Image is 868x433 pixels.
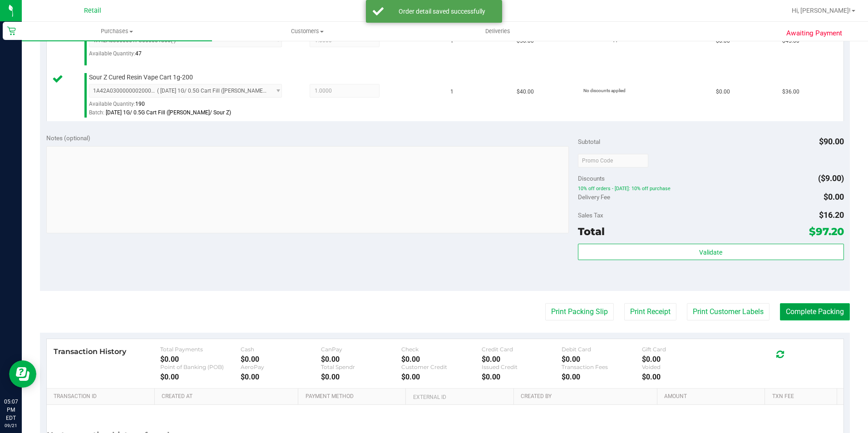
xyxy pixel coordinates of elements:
div: AeroPay [241,364,321,370]
button: Print Receipt [624,303,676,320]
div: $0.00 [160,373,241,381]
p: 05:07 PM EDT [4,398,18,422]
div: Cash [241,346,321,353]
span: Sour Z Cured Resin Vape Cart 1g-200 [89,73,193,82]
span: $0.00 [716,88,730,96]
span: $97.20 [809,225,844,238]
a: Created At [162,393,295,400]
a: Amount [664,393,761,400]
div: Issued Credit [482,364,562,370]
div: $0.00 [642,373,722,381]
div: Order detail saved successfully [389,7,495,16]
div: $0.00 [321,355,401,364]
th: External ID [405,389,513,405]
span: No discounts applied [583,88,626,93]
span: $36.00 [782,88,799,96]
button: Complete Packing [780,303,850,320]
div: $0.00 [241,373,321,381]
span: $90.00 [819,137,844,146]
span: Validate [699,249,722,256]
a: Payment Method [306,393,403,400]
span: Customers [212,27,402,35]
div: $0.00 [241,355,321,364]
div: $0.00 [482,373,562,381]
input: Promo Code [578,154,648,167]
div: Voided [642,364,722,370]
div: Available Quantity: [89,98,292,115]
span: Notes (optional) [46,134,90,142]
span: [DATE] 1G/ 0.5G Cart Fill ([PERSON_NAME]/ Sour Z) [106,109,231,116]
span: Awaiting Payment [786,28,842,39]
span: ($9.00) [818,173,844,183]
div: Credit Card [482,346,562,353]
div: Available Quantity: [89,47,292,65]
span: $0.00 [824,192,844,202]
div: Total Spendr [321,364,401,370]
inline-svg: Retail [7,26,16,35]
div: $0.00 [401,373,482,381]
div: Check [401,346,482,353]
span: 47 [135,50,142,57]
div: Debit Card [562,346,642,353]
span: $16.20 [819,210,844,220]
span: Purchases [22,27,212,35]
a: Transaction ID [54,393,151,400]
div: Point of Banking (POB) [160,364,241,370]
iframe: Resource center [9,360,36,388]
span: Subtotal [578,138,600,145]
div: Total Payments [160,346,241,353]
span: Batch: [89,109,104,116]
span: 190 [135,101,145,107]
a: Customers [212,22,402,41]
div: Customer Credit [401,364,482,370]
div: CanPay [321,346,401,353]
div: $0.00 [401,355,482,364]
p: 09/21 [4,422,18,429]
div: $0.00 [562,355,642,364]
button: Validate [578,244,844,260]
span: Hi, [PERSON_NAME]! [792,7,851,14]
span: Discounts [578,170,605,187]
span: Deliveries [473,27,523,35]
span: Retail [84,7,101,15]
span: Sales Tax [578,212,603,219]
div: Gift Card [642,346,722,353]
div: $0.00 [482,355,562,364]
span: $40.00 [517,88,534,96]
span: 10% off orders - [DATE]: 10% off purchase [578,186,844,192]
div: $0.00 [642,355,722,364]
a: Created By [521,393,654,400]
span: Delivery Fee [578,193,610,201]
div: $0.00 [562,373,642,381]
button: Print Customer Labels [687,303,769,320]
a: Deliveries [403,22,593,41]
button: Print Packing Slip [545,303,614,320]
a: Purchases [22,22,212,41]
div: $0.00 [160,355,241,364]
div: $0.00 [321,373,401,381]
a: Txn Fee [772,393,833,400]
span: 1 [450,88,454,96]
span: Total [578,225,605,238]
div: Transaction Fees [562,364,642,370]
